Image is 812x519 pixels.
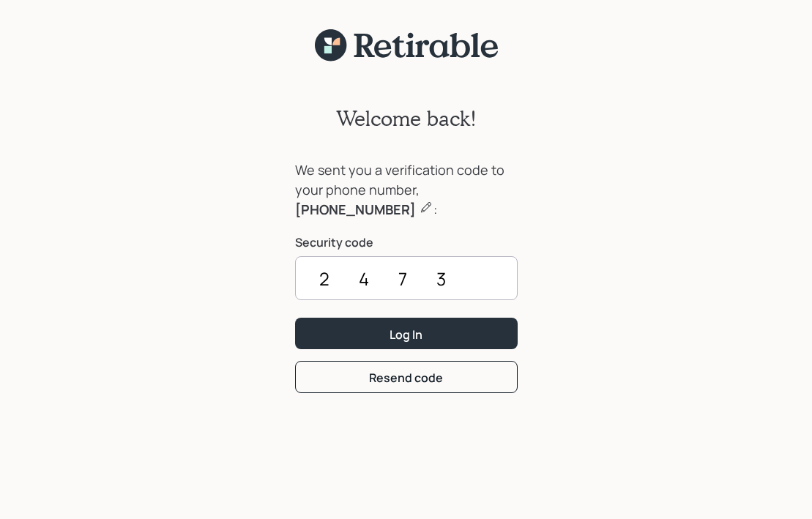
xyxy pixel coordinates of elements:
h2: Welcome back! [336,106,477,131]
button: Resend code [295,361,518,392]
div: Resend code [369,370,443,386]
input: •••• [295,256,518,300]
label: Security code [295,234,518,250]
b: [PHONE_NUMBER] [295,201,416,218]
div: We sent you a verification code to your phone number, : [295,160,518,220]
button: Log In [295,318,518,349]
div: Log In [390,326,422,343]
